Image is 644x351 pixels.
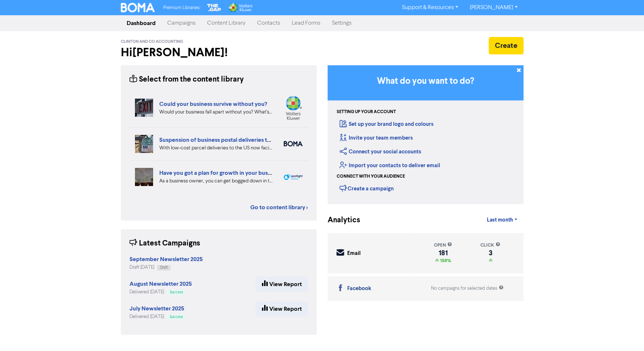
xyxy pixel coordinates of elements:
div: 181 [434,250,452,256]
a: Lead Forms [286,16,326,30]
div: With low-cost parcel deliveries to the US now facing tariffs, many international postal services ... [159,144,273,152]
span: Clinton and Co Accounting [121,39,183,44]
div: Getting Started in BOMA [328,65,524,204]
a: Go to content library > [250,203,308,212]
h2: Hi [PERSON_NAME] ! [121,46,317,59]
div: Latest Campaigns [130,238,200,249]
a: Connect your social accounts [340,148,421,155]
img: The Gap [206,3,222,12]
strong: July Newsletter 2025 [130,305,184,312]
a: View Report [256,277,308,292]
div: Delivered [DATE] [130,313,186,320]
button: Create [489,37,524,54]
div: 3 [480,250,500,256]
a: Have you got a plan for growth in your business? [159,169,283,177]
div: Email [347,249,361,258]
div: Would your business fall apart without you? What’s your Plan B in case of accident, illness, or j... [159,108,273,116]
div: open [434,242,452,249]
strong: August Newsletter 2025 [130,280,192,288]
div: click [480,242,500,249]
div: Create a campaign [340,183,394,194]
div: Draft [DATE] [130,264,203,271]
a: July Newsletter 2025 [130,306,184,312]
iframe: Chat Widget [481,59,644,351]
div: As a business owner, you can get bogged down in the demands of day-to-day business. We can help b... [159,177,273,185]
a: August Newsletter 2025 [130,281,192,287]
img: boma [284,141,303,146]
img: wolterskluwer [284,96,303,120]
a: Could your business survive without you? [159,100,267,108]
div: Delivered [DATE] [130,289,192,296]
a: Dashboard [121,16,161,30]
a: View Report [256,301,308,317]
a: Suspension of business postal deliveries to the [GEOGRAPHIC_DATA]: what options do you have? [159,136,415,144]
a: Import your contacts to deliver email [340,162,440,169]
a: Settings [326,16,357,30]
img: Wolters Kluwer [228,3,253,12]
a: [PERSON_NAME] [464,2,523,13]
a: Invite your team members [340,135,413,141]
span: Success [170,290,183,294]
a: Support & Resources [396,2,464,13]
span: 159% [439,258,451,264]
a: September Newsletter 2025 [130,257,203,263]
a: Campaigns [161,16,201,30]
div: Analytics [328,215,351,226]
div: Facebook [347,285,371,293]
a: Contacts [251,16,286,30]
div: Connect with your audience [337,173,405,180]
a: Set up your brand logo and colours [340,121,434,128]
img: spotlight [284,174,303,180]
span: Draft [160,266,168,269]
div: No campaigns for selected dates [431,285,504,292]
span: Success [170,315,183,319]
span: Premium Libraries: [163,5,200,10]
h3: What do you want to do? [339,76,513,87]
div: Setting up your account [337,109,396,115]
a: Content Library [201,16,251,30]
div: Select from the content library [130,74,244,85]
strong: September Newsletter 2025 [130,256,203,263]
img: BOMA Logo [121,3,155,12]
